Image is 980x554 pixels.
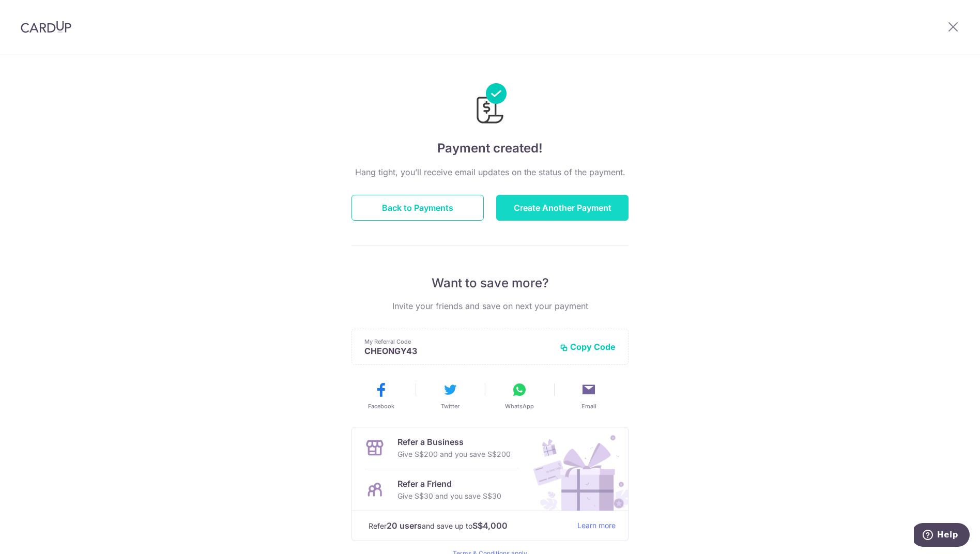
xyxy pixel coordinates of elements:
span: Facebook [368,402,394,410]
span: Twitter [441,402,460,410]
h4: Payment created! [351,139,629,158]
button: Facebook [350,381,411,410]
button: Email [558,381,619,410]
img: Refer [524,427,628,511]
p: Want to save more? [351,275,629,291]
p: CHEONGY43 [364,346,552,356]
iframe: Opens a widget where you can find more information [914,523,970,549]
img: Payments [473,83,507,127]
span: WhatsApp [505,402,534,410]
button: Create Another Payment [496,195,629,221]
button: Twitter [420,381,481,410]
p: Invite your friends and save on next your payment [351,300,629,312]
button: Back to Payments [351,195,484,221]
button: WhatsApp [489,381,550,410]
p: Give S$200 and you save S$200 [397,448,511,460]
button: Copy Code [560,342,616,352]
strong: 20 users [387,519,422,532]
p: Give S$30 and you save S$30 [397,490,501,502]
a: Learn more [577,519,616,532]
p: My Referral Code [364,337,552,346]
span: Email [581,402,596,410]
strong: S$4,000 [472,519,508,532]
p: Refer a Friend [397,478,501,490]
img: CardUp [21,21,71,33]
p: Refer and save up to [369,519,569,532]
p: Refer a Business [397,436,511,448]
p: Hang tight, you’ll receive email updates on the status of the payment. [351,166,629,178]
